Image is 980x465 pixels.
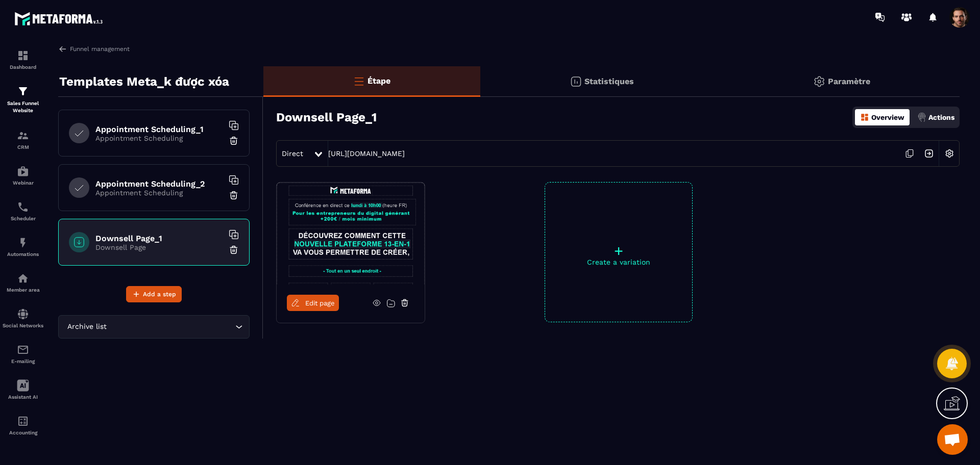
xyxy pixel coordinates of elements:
img: automations [17,237,29,249]
img: formation [17,49,29,62]
img: social-network [17,308,29,320]
img: actions.d6e523a2.png [917,113,926,122]
a: formationformationSales Funnel Website [3,77,43,122]
input: Search for option [109,321,233,332]
h3: Downsell Page_1 [276,110,377,124]
img: logo [14,9,106,28]
span: Direct [282,149,303,158]
img: arrow-next.bcc2205e.svg [919,144,939,163]
a: accountantaccountantAccounting [3,407,43,443]
a: automationsautomationsAutomations [3,229,43,265]
img: trash [229,136,239,146]
p: Statistiques [584,76,634,86]
a: Assistant AI [3,372,43,407]
p: Assistant AI [3,394,43,400]
a: social-networksocial-networkSocial Networks [3,300,43,336]
a: [URL][DOMAIN_NAME] [328,149,405,158]
img: formation [17,85,29,97]
img: formation [17,130,29,142]
img: automations [17,272,29,285]
p: Paramètre [828,76,870,86]
h6: Appointment Scheduling_2 [95,179,223,189]
p: Create a variation [545,258,692,266]
p: Webinar [3,180,43,186]
a: automationsautomationsWebinar [3,158,43,193]
p: Appointment Scheduling [95,189,223,197]
img: email [17,344,29,356]
img: image [277,183,425,285]
p: Overview [871,113,904,121]
span: Add a step [143,289,176,299]
p: Downsell Page [95,243,223,251]
p: E-mailing [3,358,43,364]
img: stats.20deebd0.svg [570,75,582,88]
a: emailemailE-mailing [3,336,43,372]
img: trash [229,190,239,200]
a: formationformationCRM [3,122,43,158]
span: Edit page [305,299,335,307]
img: setting-w.858f3a88.svg [940,144,959,163]
div: Mở cuộc trò chuyện [937,424,968,455]
h6: Appointment Scheduling_1 [95,124,223,134]
p: Social Networks [3,323,43,328]
img: accountant [17,415,29,427]
p: CRM [3,144,43,150]
p: Scheduler [3,216,43,221]
img: automations [17,165,29,177]
a: schedulerschedulerScheduler [3,193,43,229]
a: Funnel management [58,44,130,54]
img: setting-gr.5f69749f.svg [813,75,825,88]
span: Archive list [65,321,109,332]
p: Member area [3,287,43,293]
p: Automations [3,251,43,257]
img: dashboard-orange.40269519.svg [860,113,869,122]
a: Edit page [287,295,339,311]
div: Search for option [58,315,250,339]
button: Add a step [126,286,182,302]
p: Templates Meta_k được xóa [59,71,229,92]
p: Sales Funnel Website [3,100,43,114]
p: Accounting [3,430,43,435]
img: bars-o.4a397970.svg [353,75,365,87]
h6: Downsell Page_1 [95,234,223,243]
img: trash [229,245,239,255]
img: scheduler [17,201,29,213]
a: automationsautomationsMember area [3,265,43,300]
a: formationformationDashboard [3,42,43,77]
p: Dashboard [3,64,43,70]
img: arrow [58,44,67,54]
p: Appointment Scheduling [95,134,223,142]
p: Étape [367,76,390,86]
p: + [545,244,692,258]
p: Actions [928,113,954,121]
